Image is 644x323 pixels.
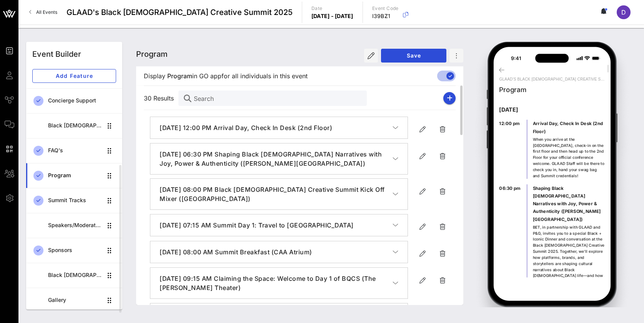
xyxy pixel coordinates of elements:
p: Arrival Day, Check In Desk (2nd Floor) [533,120,605,135]
div: Program [499,85,605,94]
span: Program [167,71,192,81]
p: 12:00 pm [499,120,521,127]
h4: [DATE] 09:15 AM Claiming the Space: Welcome to Day 1 of BQCS (The [PERSON_NAME] Theater) [160,274,393,292]
button: [DATE] 12:00 PM Arrival Day, Check In Desk (2nd Floor) [150,117,408,138]
span: Program [136,49,168,59]
div: Gallery [48,297,102,303]
span: D [621,8,626,16]
div: Black [DEMOGRAPHIC_DATA] Creative Summit 2025 [48,122,102,129]
h4: [DATE] 12:00 PM Arrival Day, Check In Desk (2nd Floor) [160,123,393,132]
p: Event Code [372,5,399,12]
div: FAQ's [48,147,102,154]
span: Display in GO app [144,71,308,81]
p: 06:30 pm [499,184,521,192]
p: Shaping Black [DEMOGRAPHIC_DATA] Narratives with Joy, Power & Authenticity ([PERSON_NAME][GEOGRAP... [533,184,605,223]
a: Summit Tracks [26,188,122,213]
span: GLAAD's Black [DEMOGRAPHIC_DATA] Creative Summit 2025 [67,7,293,18]
span: for all individuals in this event [221,71,308,81]
p: [DATE] [499,105,605,114]
div: Speakers/Moderators [48,222,102,229]
a: Black [DEMOGRAPHIC_DATA] Creative Summit CoHort [26,263,122,288]
span: Add Feature [39,73,110,79]
p: I39BZ1 [372,12,399,20]
span: When you arrive at the [GEOGRAPHIC_DATA], check-in on the first floor and then head up to the 2nd... [533,137,604,178]
div: Concierge Support [48,97,116,104]
h4: [DATE] 08:00 AM Summit Breakfast (CAA Atrium) [160,247,393,257]
a: Speakers/Moderators [26,213,122,238]
button: [DATE] 08:00 AM Summit Breakfast (CAA Atrium) [150,241,408,263]
a: Program [26,163,122,188]
button: [DATE] 07:15 AM Summit Day 1: Travel to [GEOGRAPHIC_DATA] [150,214,408,236]
div: Black [DEMOGRAPHIC_DATA] Creative Summit CoHort [48,272,102,279]
button: [DATE] 09:15 AM Claiming the Space: Welcome to Day 1 of BQCS (The [PERSON_NAME] Theater) [150,268,408,298]
button: [DATE] 06:30 PM Shaping Black [DEMOGRAPHIC_DATA] Narratives with Joy, Power & Authenticity ([PERS... [150,143,408,174]
p: Date [311,5,353,12]
button: Add Feature [32,69,116,83]
div: D [617,5,631,19]
p: [DATE] - [DATE] [311,12,353,20]
a: All Events [25,6,62,18]
a: Black [DEMOGRAPHIC_DATA] Creative Summit 2025 [26,113,122,138]
span: Save [387,52,440,59]
div: Sponsors [48,247,102,254]
a: Concierge Support [26,88,122,113]
h4: [DATE] 07:15 AM Summit Day 1: Travel to [GEOGRAPHIC_DATA] [160,221,393,230]
div: Event Builder [32,48,81,60]
span: 30 Results [144,94,178,103]
a: FAQ's [26,138,122,163]
a: Sponsors [26,238,122,263]
button: [DATE] 08:00 PM Black [DEMOGRAPHIC_DATA] Creative Summit Kick Off Mixer ([GEOGRAPHIC_DATA]) [150,179,408,209]
button: Save [381,49,446,63]
div: Summit Tracks [48,197,102,204]
a: Gallery [26,288,122,313]
div: GLAAD's Black [DEMOGRAPHIC_DATA] Creative Summit 2025 [499,76,605,82]
div: Program [48,172,102,179]
h4: [DATE] 06:30 PM Shaping Black [DEMOGRAPHIC_DATA] Narratives with Joy, Power & Authenticity ([PERS... [160,150,393,168]
h4: [DATE] 08:00 PM Black [DEMOGRAPHIC_DATA] Creative Summit Kick Off Mixer ([GEOGRAPHIC_DATA]) [160,185,393,203]
span: All Events [36,9,57,15]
